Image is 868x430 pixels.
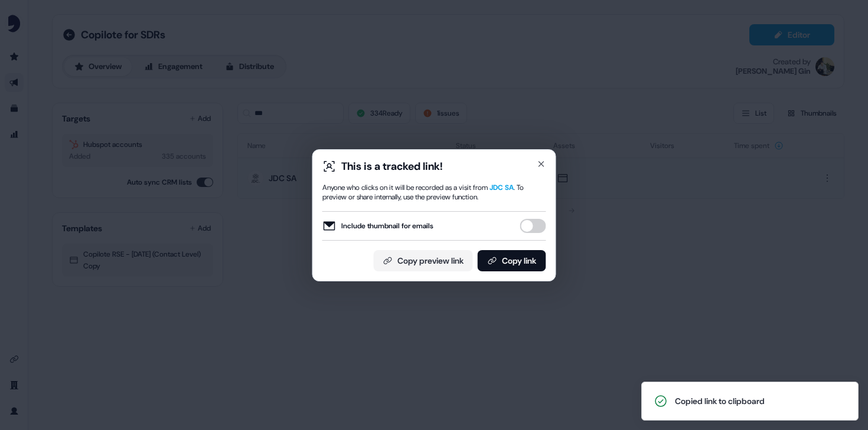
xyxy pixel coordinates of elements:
div: This is a tracked link! [341,159,443,173]
label: Include thumbnail for emails [322,219,433,233]
button: Copy link [478,250,546,271]
div: Anyone who clicks on it will be recorded as a visit from . To preview or share internally, use th... [322,183,546,202]
span: JDC SA [490,183,514,192]
div: Copied link to clipboard [675,395,765,407]
button: Copy preview link [374,250,473,271]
